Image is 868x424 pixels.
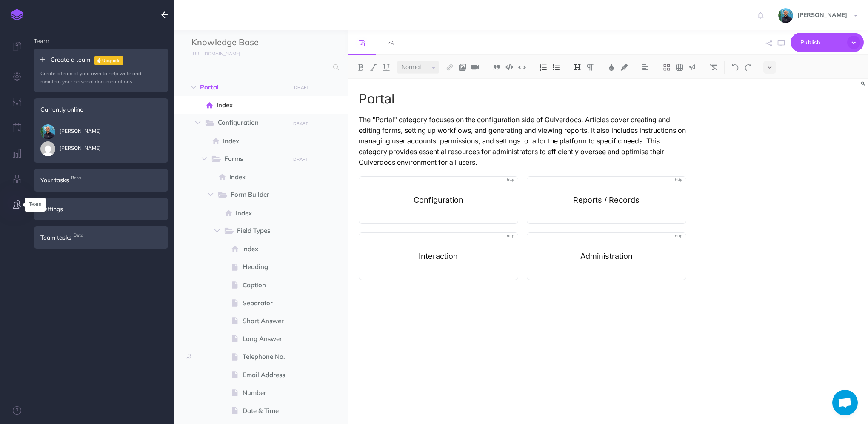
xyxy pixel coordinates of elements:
[243,298,297,308] span: Separator
[493,64,500,71] img: Blockquote button
[40,69,162,86] p: Create a team of your own to help write and maintain your personal documentations.
[540,64,547,71] img: Ordered list button
[574,64,581,71] img: Headings dropdown button
[294,85,309,90] small: DRAFT
[191,60,328,75] input: Search
[242,244,297,254] span: Index
[642,64,649,71] img: Alignment dropdown menu button
[744,64,752,71] img: Redo
[362,195,514,205] p: Configuration
[586,64,594,71] img: Paragraph button
[229,172,297,182] span: Index
[34,226,168,249] div: Team tasksBeta
[34,98,168,120] div: Currently online
[243,262,297,272] span: Heading
[40,55,162,86] a: Create a team Upgrade Create a team of your own to help write and maintain your personal document...
[243,388,297,398] span: Number
[243,406,297,416] span: Date & Time
[710,64,717,71] img: Clear styles button
[243,334,297,344] span: Long Answer
[731,64,739,71] img: Undo
[231,189,284,201] span: Form Builder
[359,92,686,106] h1: Portal
[832,390,858,415] div: Open chat
[383,64,390,71] img: Underline button
[676,64,683,71] img: Create table button
[191,51,240,57] small: [URL][DOMAIN_NAME]
[40,233,71,242] span: Team tasks
[359,115,686,168] p: The "Portal" category focuses on the configuration side of Culverdocs. Articles cover creating an...
[293,121,308,126] small: DRAFT
[608,64,615,71] img: Text color button
[40,175,69,185] span: Your tasks
[800,36,843,49] span: Publish
[793,11,851,19] span: [PERSON_NAME]
[191,36,291,49] input: Documentation Name
[552,64,560,71] img: Unordered list button
[362,251,514,261] p: Interaction
[620,64,628,71] img: Text background color button
[293,157,308,162] small: DRAFT
[243,352,297,362] span: Telephone No.
[290,155,311,164] button: DRAFT
[370,64,377,71] img: Italic button
[357,64,365,71] img: Bold button
[217,100,297,110] span: Index
[688,64,696,71] img: Callout dropdown menu button
[518,64,526,70] img: Inline code button
[471,64,479,71] img: Add video button
[69,173,83,182] span: Beta
[291,83,312,92] button: DRAFT
[94,56,123,65] a: Upgrade
[40,124,101,139] span: [PERSON_NAME]
[102,58,121,63] small: Upgrade
[11,9,23,21] img: logo-mark.svg
[40,141,55,156] img: de744a1c6085761c972ea050a2b8d70b.jpg
[290,119,311,129] button: DRAFT
[218,117,284,129] span: Configuration
[459,64,466,71] img: Add image button
[34,198,168,220] div: Settings
[34,29,168,44] h4: Team
[243,316,297,326] span: Short Answer
[791,33,864,52] button: Publish
[530,251,682,261] p: Administration
[174,49,248,57] a: [URL][DOMAIN_NAME]
[778,8,793,23] img: 925838e575eb33ea1a1ca055db7b09b0.jpg
[40,124,55,139] img: 925838e575eb33ea1a1ca055db7b09b0.jpg
[446,64,454,71] img: Link button
[223,136,297,146] span: Index
[505,64,513,70] img: Code block button
[224,154,284,165] span: Forms
[243,280,297,290] span: Caption
[40,141,101,156] span: [PERSON_NAME]
[530,195,682,205] p: Reports / Records
[200,82,286,92] span: Portal
[34,169,168,191] div: Your tasksBeta
[243,370,297,380] span: Email Address
[237,226,284,237] span: Field Types
[71,231,86,240] span: Beta
[236,208,297,218] span: Index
